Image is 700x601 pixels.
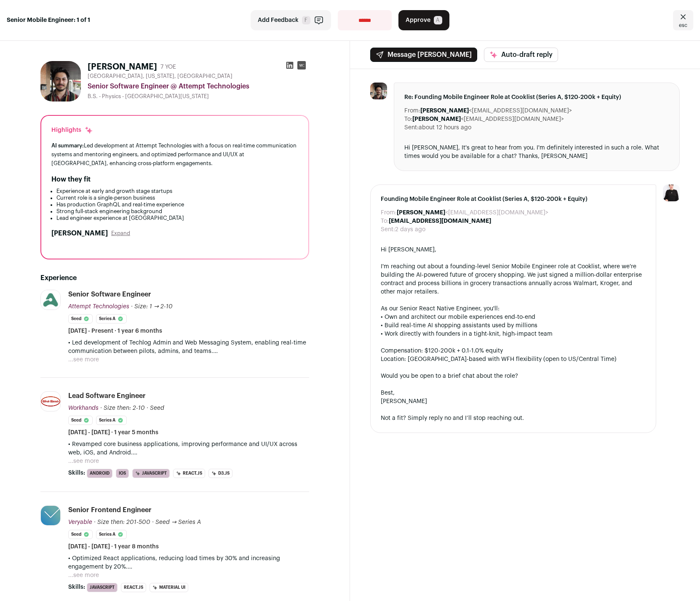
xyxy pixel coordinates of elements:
[68,519,92,525] span: Veryable
[155,519,201,525] span: Seed → Series A
[88,81,309,91] div: Senior Software Engineer @ Attempt Technologies
[68,505,152,515] div: Senior Frontend Engineer
[68,304,129,310] span: Attempt Technologies
[56,188,298,195] li: Experience at early and growth stage startups
[68,530,93,539] li: Seed
[68,405,99,411] span: Workhands
[121,583,146,592] li: React.js
[68,290,151,299] div: Senior Software Engineer
[150,583,188,592] li: Material UI
[160,63,176,71] div: 7 YOE
[56,208,298,215] li: Strong full-stack engineering background
[51,174,91,184] h2: How they fit
[370,83,387,99] img: 0bd9825d76563cf98328245f510fed5289e6aebf691f3191b26ffc4e6926be60.jpg
[68,314,93,323] li: Seed
[88,61,157,73] h1: [PERSON_NAME]
[412,115,564,123] dd: <[EMAIL_ADDRESS][DOMAIN_NAME]>
[419,123,471,132] dd: about 12 hours ago
[68,339,309,355] p: • Led development of Techlog Admin and Web Messaging System, enabling real-time communication bet...
[68,416,93,425] li: Seed
[398,10,449,30] button: Approve A
[381,217,389,225] dt: To:
[673,10,693,30] a: Close
[87,469,112,478] li: Android
[404,144,669,160] div: Hi [PERSON_NAME], It's great to hear from you. I'm definitely interested in such a role. What tim...
[96,314,127,323] li: Series A
[389,218,491,224] b: [EMAIL_ADDRESS][DOMAIN_NAME]
[68,327,162,335] span: [DATE] - Present · 1 year 6 months
[397,208,548,217] dd: <[EMAIL_ADDRESS][DOMAIN_NAME]>
[51,143,84,148] span: AI summary:
[251,10,331,30] button: Add Feedback F
[395,225,425,234] dd: 2 days ago
[404,93,669,102] span: Re: Founding Mobile Engineer Role at Cooklist (Series A, $120-200k + Equity)
[397,210,445,216] b: [PERSON_NAME]
[132,469,170,478] li: JavaScript
[51,228,108,238] h2: [PERSON_NAME]
[68,554,309,571] p: • Optimized React applications, reducing load times by 30% and increasing engagement by 20%.
[150,405,164,411] span: Seed
[484,48,558,62] button: Auto-draft reply
[87,583,118,592] li: JavaScript
[381,225,395,234] dt: Sent:
[40,61,81,102] img: 0bd9825d76563cf98328245f510fed5289e6aebf691f3191b26ffc4e6926be60.jpg
[406,16,430,24] span: Approve
[412,116,461,122] b: [PERSON_NAME]
[88,93,309,100] div: B.S. - Physics - [GEOGRAPHIC_DATA][US_STATE]
[68,571,99,580] button: ...see more
[111,230,130,237] button: Expand
[88,73,232,80] span: [GEOGRAPHIC_DATA], [US_STATE], [GEOGRAPHIC_DATA]
[68,391,146,401] div: Lead Software Engineer
[152,518,154,526] span: ·
[56,195,298,201] li: Current role is a single-person business
[370,48,477,62] button: Message [PERSON_NAME]
[96,530,127,539] li: Series A
[51,141,298,168] div: Led development at Attempt Technologies with a focus on real-time communication systems and mento...
[131,304,173,310] span: · Size: 1 → 2-10
[404,115,412,123] dt: To:
[302,16,310,24] span: F
[420,107,572,115] dd: <[EMAIL_ADDRESS][DOMAIN_NAME]>
[68,583,85,591] span: Skills:
[381,246,646,422] div: Hi [PERSON_NAME], I'm reaching out about a founding-level Senior Mobile Engineer role at Cooklist...
[381,208,397,217] dt: From:
[7,16,90,24] strong: Senior Mobile Engineer: 1 of 1
[56,215,298,222] li: Lead engineer experience at [GEOGRAPHIC_DATA]
[116,469,129,478] li: iOS
[147,404,148,412] span: ·
[679,22,687,29] span: esc
[68,542,159,551] span: [DATE] - [DATE] · 1 year 8 months
[404,123,419,132] dt: Sent:
[68,440,309,457] p: • Revamped core business applications, improving performance and UI/UX across web, iOS, and Android.
[56,201,298,208] li: Has production GraphQL and real-time experience
[41,506,60,525] img: a65242a8c34c308c8d2a7d55348b2b9aca7d20f7e7dc19bea0500a06ccdc3607.jpg
[420,108,469,114] b: [PERSON_NAME]
[41,392,60,411] img: b6667ec075981f7bcbd1fdee94bb83c992f8080593d476a86dc74f8e45ce9238.png
[94,519,150,525] span: · Size then: 201-500
[173,469,205,478] li: React.js
[258,16,299,24] span: Add Feedback
[51,126,93,134] div: Highlights
[68,355,99,364] button: ...see more
[41,290,60,310] img: 153e84c5d05d87f84b910020e8b04fbb3c918c1e46eff3311772f6a388587afb.jpg
[404,107,420,115] dt: From:
[68,469,85,477] span: Skills:
[208,469,232,478] li: D3.js
[100,405,145,411] span: · Size then: 2-10
[663,184,680,201] img: 9240684-medium_jpg
[434,16,442,24] span: A
[68,457,99,465] button: ...see more
[381,195,646,203] span: Founding Mobile Engineer Role at Cooklist (Series A, $120-200k + Equity)
[40,273,309,283] h2: Experience
[68,428,158,437] span: [DATE] - [DATE] · 1 year 5 months
[96,416,127,425] li: Series A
